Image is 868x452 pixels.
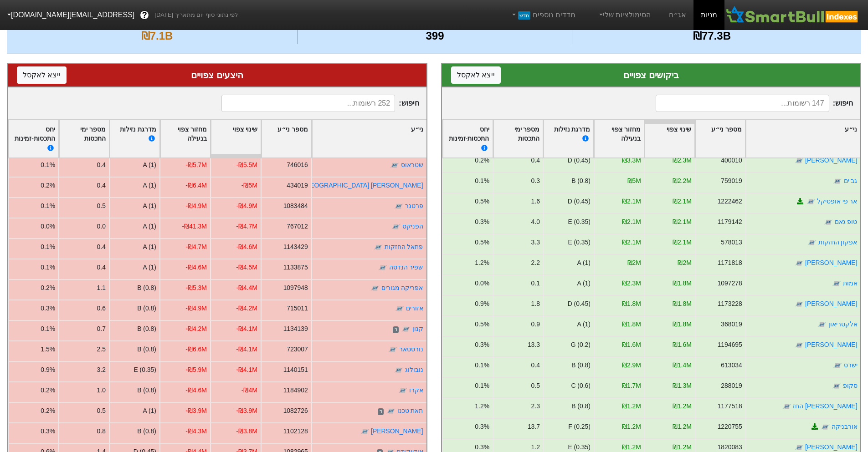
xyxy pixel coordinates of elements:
div: 0.1% [41,201,55,211]
div: -₪5M [241,181,257,190]
span: חיפוש : [221,95,419,112]
div: -₪4.9M [185,304,207,313]
div: Toggle SortBy [312,120,426,158]
img: SmartBull [724,6,861,24]
a: טופ גאם [834,218,857,225]
div: 1143429 [283,242,308,252]
div: 1140151 [283,365,308,375]
div: 0.9% [475,299,489,309]
div: -₪4.1M [236,324,257,334]
div: 13.7 [527,422,539,432]
div: ₪1.2M [621,442,641,452]
div: 1083484 [283,201,308,211]
img: tase link [401,325,411,334]
div: ₪5M [627,176,641,186]
input: 252 רשומות... [221,95,395,112]
div: -₪4.6M [185,263,207,272]
div: -₪4.2M [185,324,207,334]
div: 2.3 [531,401,539,411]
img: tase link [794,259,803,268]
img: tase link [782,402,791,411]
div: -₪6.6M [185,345,207,354]
div: -₪3.8M [236,427,257,436]
div: 0.1% [41,242,55,252]
div: 2.2 [531,258,539,268]
div: 0.3% [475,442,489,452]
div: -₪3.9M [236,406,257,416]
div: ₪1.6M [672,340,691,350]
div: ₪1.2M [621,401,641,411]
div: 0.3% [475,422,489,432]
div: F (0.25) [568,422,591,432]
div: 1220755 [717,422,742,432]
a: אמות [842,279,857,287]
a: [PERSON_NAME] [371,427,423,435]
div: 3.3 [531,238,539,247]
div: ₪7.1B [19,28,295,44]
div: ₪1.8M [672,279,691,288]
div: -₪5.3M [185,283,207,293]
div: 0.6 [97,304,106,313]
div: 746016 [287,160,308,170]
img: tase link [832,382,841,391]
a: פתאל החזקות [385,243,423,250]
div: 1.6 [531,197,539,206]
div: A (1) [577,258,590,268]
img: tase link [394,202,403,211]
span: חיפוש : [656,95,853,112]
div: ₪2.2M [672,176,691,186]
div: A (1) [143,222,156,231]
div: ₪1.4M [672,361,691,370]
div: ₪2.3M [621,279,641,288]
div: B (0.8) [571,401,591,411]
div: Toggle SortBy [594,120,644,158]
div: 715011 [287,304,308,313]
div: 0.1% [41,324,55,334]
div: 0.1% [41,263,55,272]
div: Toggle SortBy [695,120,745,158]
img: tase link [391,223,401,232]
div: ₪2.1M [672,238,691,247]
div: 1184902 [283,386,308,395]
div: A (1) [143,406,156,416]
div: 0.8 [97,427,106,436]
div: Toggle SortBy [160,120,210,158]
div: 0.4 [97,263,106,272]
a: קנון [412,325,423,332]
div: -₪5.5M [236,160,257,170]
div: -₪5.7M [185,160,207,170]
div: Toggle SortBy [645,120,694,158]
div: D (0.45) [567,299,590,309]
a: סקופ [842,382,857,389]
a: [PERSON_NAME] [805,259,857,266]
div: B (0.8) [137,304,156,313]
div: יחס התכסות-זמינות [12,125,55,153]
div: G (0.2) [570,340,590,350]
a: אר פי אופטיקל [817,198,857,205]
img: tase link [394,366,403,375]
a: ישרס [843,361,857,369]
div: 0.5% [475,197,489,206]
div: 3.2 [97,365,106,375]
input: 147 רשומות... [656,95,829,112]
div: Toggle SortBy [443,120,493,158]
a: אפקון החזקות [818,239,857,246]
div: C (0.6) [571,381,591,391]
div: 0.4 [531,156,539,165]
img: tase link [821,423,830,432]
div: -₪4.7M [236,222,257,231]
div: A (1) [577,279,590,288]
div: ₪1.8M [672,299,691,309]
div: 0.1% [475,176,489,186]
img: tase link [378,264,387,273]
a: הסימולציות שלי [594,6,655,24]
div: Toggle SortBy [746,120,860,158]
div: 0.7 [97,324,106,334]
div: -₪4.9M [236,201,257,211]
div: 0.5 [531,381,539,391]
div: 0.0 [97,222,106,231]
div: 1102128 [283,427,308,436]
div: 0.0% [475,279,489,288]
div: 0.3% [475,340,489,350]
div: 1082726 [283,406,308,416]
